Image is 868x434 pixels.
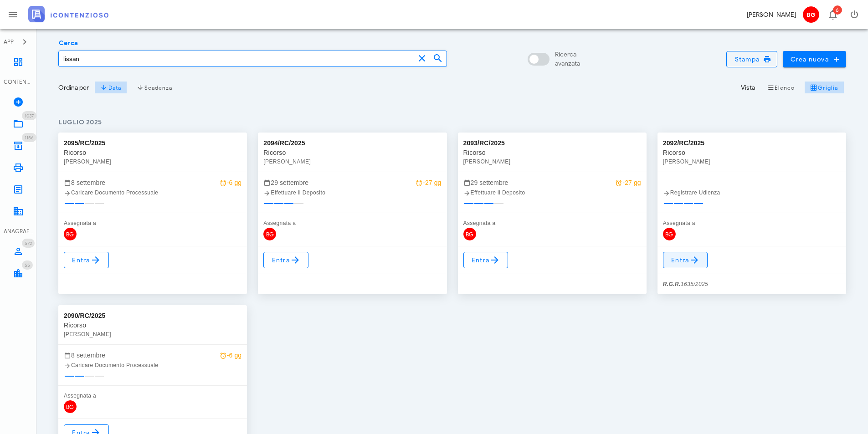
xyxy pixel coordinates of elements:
div: [PERSON_NAME] [64,157,241,166]
button: Crea nuova [783,51,846,67]
a: Entra [663,252,708,268]
div: ANAGRAFICA [4,227,33,235]
div: Ricorso [463,148,641,157]
div: 8 settembre [64,178,241,188]
div: [PERSON_NAME] [663,157,841,166]
span: Stampa [734,55,770,63]
div: 1635/2025 [663,280,708,289]
span: Entra [72,255,101,266]
span: Entra [271,255,301,266]
span: Scadenza [137,84,173,91]
div: 8 settembre [64,350,241,360]
div: Effettuare il Deposito [263,188,441,197]
div: 2092/RC/2025 [663,138,705,148]
span: Elenco [767,84,795,91]
div: Caricare Documento Processuale [64,361,241,370]
div: Assegnata a [663,219,841,228]
div: [PERSON_NAME] [747,10,796,20]
div: CONTENZIOSO [4,78,33,86]
div: Registrare Udienza [663,188,841,197]
div: Ordina per [58,83,89,92]
img: logo-text-2x.png [28,6,108,22]
div: -6 gg [220,350,241,360]
button: clear icon [416,53,427,64]
span: Distintivo [22,260,33,270]
span: Entra [471,255,501,266]
div: [PERSON_NAME] [64,330,241,339]
span: Crea nuova [790,55,839,63]
a: Entra [463,252,508,268]
div: Ricerca avanzata [555,50,580,68]
div: -27 gg [615,178,641,188]
h4: luglio 2025 [58,117,846,127]
div: Vista [741,83,755,92]
div: 2093/RC/2025 [463,138,505,148]
div: [PERSON_NAME] [463,157,641,166]
span: Griglia [810,84,838,91]
label: Cerca [56,39,78,48]
input: Cerca [59,51,415,66]
a: Entra [263,252,308,268]
span: BG [64,228,77,240]
div: Caricare Documento Processuale [64,188,241,197]
div: Ricorso [663,148,841,157]
div: 2090/RC/2025 [64,311,106,321]
div: Effettuare il Deposito [463,188,641,197]
span: BG [463,228,476,240]
button: Distintivo [822,4,843,26]
button: Scadenza [131,81,179,94]
div: -27 gg [416,178,441,188]
div: Assegnata a [263,219,441,228]
span: 572 [25,240,32,246]
div: [PERSON_NAME] [263,157,441,166]
button: BG [800,4,822,26]
strong: R.G.R. [663,281,681,287]
div: -6 gg [220,178,241,188]
span: Data [100,84,121,91]
span: Distintivo [22,111,36,120]
span: BG [64,400,77,413]
span: Distintivo [22,239,35,248]
span: 55 [25,262,30,268]
div: Ricorso [64,321,241,330]
div: 29 settembre [263,178,441,188]
div: Ricorso [263,148,441,157]
button: Data [94,81,127,94]
button: Stampa [726,51,777,67]
span: Distintivo [833,5,842,15]
div: 2094/RC/2025 [263,138,305,148]
div: Assegnata a [64,391,241,400]
div: Assegnata a [64,219,241,228]
div: Assegnata a [463,219,641,228]
span: BG [263,228,276,240]
button: Elenco [760,81,801,94]
div: Ricorso [64,148,241,157]
span: 1037 [25,113,34,119]
span: Entra [671,255,700,266]
span: 1156 [25,135,34,141]
span: Distintivo [22,133,36,142]
span: BG [803,6,819,23]
span: BG [663,228,676,240]
button: Griglia [805,81,844,94]
div: 2095/RC/2025 [64,138,106,148]
a: Entra [64,252,109,268]
div: 29 settembre [463,178,641,188]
